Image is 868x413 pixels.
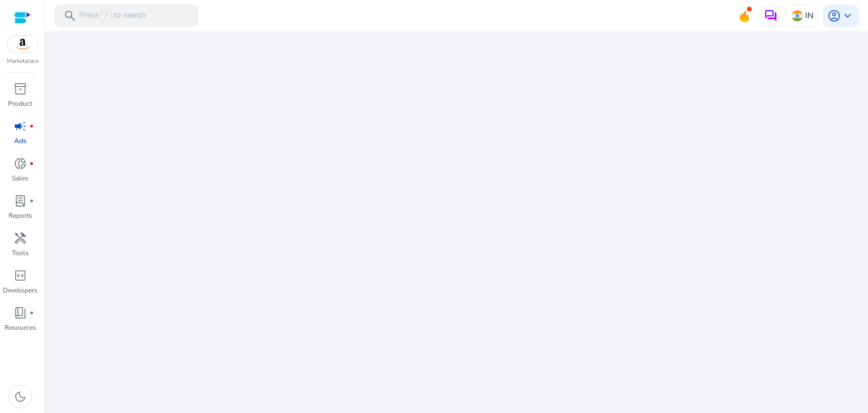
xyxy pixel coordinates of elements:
span: keyboard_arrow_down [841,9,854,23]
span: fiber_manual_record [29,311,34,315]
span: account_circle [827,9,841,23]
p: Ads [14,136,27,146]
span: fiber_manual_record [29,124,34,128]
span: book_4 [14,306,27,320]
span: fiber_manual_record [29,199,34,203]
p: Resources [5,322,36,333]
span: lab_profile [14,194,27,208]
span: campaign [14,119,27,133]
p: Press to search [79,10,146,22]
p: Reports [8,210,32,221]
span: donut_small [14,157,27,170]
span: handyman [14,231,27,245]
p: Sales [12,173,28,183]
img: in.svg [792,10,803,21]
p: Marketplace [7,57,38,66]
img: amazon.svg [7,36,38,53]
span: search [63,9,77,23]
p: Product [8,98,32,109]
p: Tools [12,248,29,258]
p: Developers [3,285,37,295]
span: dark_mode [14,390,27,403]
span: inventory_2 [14,82,27,96]
span: fiber_manual_record [29,161,34,166]
p: IN [805,6,813,25]
span: / [101,10,111,22]
span: code_blocks [14,269,27,282]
